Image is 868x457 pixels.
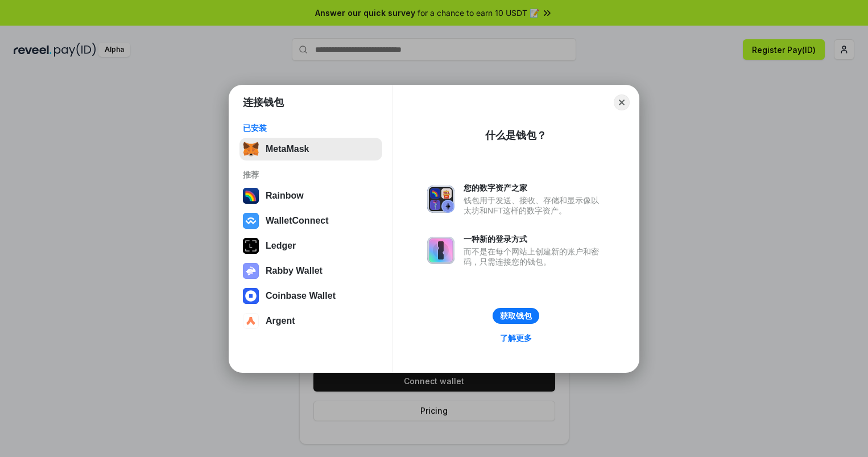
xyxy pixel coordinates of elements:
img: svg+xml,%3Csvg%20fill%3D%22none%22%20height%3D%2233%22%20viewBox%3D%220%200%2035%2033%22%20width%... [243,141,259,157]
img: svg+xml,%3Csvg%20xmlns%3D%22http%3A%2F%2Fwww.w3.org%2F2000%2Fsvg%22%20fill%3D%22none%22%20viewBox... [427,237,454,264]
div: Rainbow [266,191,304,201]
button: Ledger [239,234,382,257]
img: svg+xml,%3Csvg%20width%3D%22120%22%20height%3D%22120%22%20viewBox%3D%220%200%20120%20120%22%20fil... [243,188,259,204]
div: 了解更多 [500,333,532,343]
div: MetaMask [266,144,309,154]
img: svg+xml,%3Csvg%20xmlns%3D%22http%3A%2F%2Fwww.w3.org%2F2000%2Fsvg%22%20fill%3D%22none%22%20viewBox... [427,186,454,213]
img: svg+xml,%3Csvg%20width%3D%2228%22%20height%3D%2228%22%20viewBox%3D%220%200%2028%2028%22%20fill%3D... [243,288,259,304]
a: 了解更多 [493,331,539,345]
button: WalletConnect [239,209,382,232]
div: WalletConnect [266,216,329,226]
button: MetaMask [239,138,382,160]
h1: 连接钱包 [243,96,284,109]
button: Coinbase Wallet [239,285,382,307]
div: 一种新的登录方式 [464,234,605,244]
div: 而不是在每个网站上创建新的账户和密码，只需连接您的钱包。 [464,246,605,267]
div: 已安装 [243,123,379,133]
div: 推荐 [243,170,379,180]
img: svg+xml,%3Csvg%20xmlns%3D%22http%3A%2F%2Fwww.w3.org%2F2000%2Fsvg%22%20width%3D%2228%22%20height%3... [243,238,259,254]
div: 钱包用于发送、接收、存储和显示像以太坊和NFT这样的数字资产。 [464,195,605,216]
div: Argent [266,316,295,326]
button: Rainbow [239,184,382,207]
img: svg+xml,%3Csvg%20xmlns%3D%22http%3A%2F%2Fwww.w3.org%2F2000%2Fsvg%22%20fill%3D%22none%22%20viewBox... [243,263,259,279]
div: 您的数字资产之家 [464,183,605,193]
div: Rabby Wallet [266,266,323,276]
img: svg+xml,%3Csvg%20width%3D%2228%22%20height%3D%2228%22%20viewBox%3D%220%200%2028%2028%22%20fill%3D... [243,313,259,329]
button: Argent [239,310,382,332]
button: Close [614,94,630,110]
div: 获取钱包 [500,311,532,321]
img: svg+xml,%3Csvg%20width%3D%2228%22%20height%3D%2228%22%20viewBox%3D%220%200%2028%2028%22%20fill%3D... [243,213,259,229]
div: Ledger [266,241,296,251]
div: Coinbase Wallet [266,291,336,301]
button: Rabby Wallet [239,260,382,282]
div: 什么是钱包？ [485,129,547,142]
button: 获取钱包 [493,308,539,324]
